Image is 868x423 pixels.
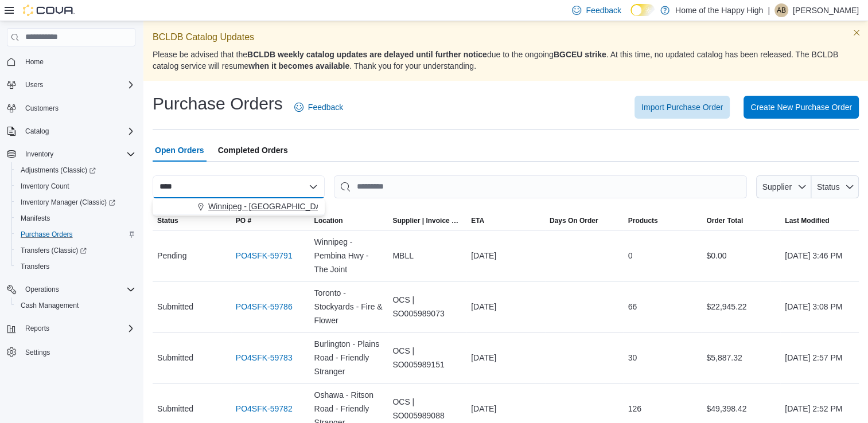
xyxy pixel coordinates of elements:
p: [PERSON_NAME] [793,3,859,17]
span: Import Purchase Order [641,101,723,113]
div: Choose from the following options [153,198,325,215]
div: [DATE] [466,295,545,318]
div: OCS | SO005989151 [388,339,466,376]
span: Transfers (Classic) [21,246,87,255]
span: Purchase Orders [16,228,135,241]
button: Users [21,78,48,92]
strong: when it becomes available [248,61,349,70]
span: Manifests [21,214,50,223]
div: $0.00 [702,244,780,267]
button: Catalog [21,124,53,138]
a: Settings [21,346,55,359]
span: Operations [25,285,59,294]
span: Customers [21,101,135,115]
button: Days On Order [545,211,624,230]
div: [DATE] [466,397,545,420]
strong: BCLDB weekly catalog updates are delayed until further notice [247,50,487,59]
a: Inventory Count [16,179,74,193]
div: $22,945.22 [702,295,780,318]
h1: Purchase Orders [153,92,283,115]
button: Status [153,211,231,230]
div: [DATE] [466,346,545,369]
span: Feedback [586,5,621,16]
span: Inventory [21,147,135,161]
span: Home [25,57,44,66]
input: This is a search bar. After typing your query, hit enter to filter the results lower in the page. [334,175,747,198]
a: Purchase Orders [16,228,77,241]
button: Operations [21,283,64,296]
button: Inventory Count [11,178,140,194]
span: Supplier [762,182,792,191]
span: ETA [471,216,484,225]
span: Inventory Manager (Classic) [16,195,135,209]
span: Inventory [25,150,53,159]
div: [DATE] 3:08 PM [780,295,859,318]
div: OCS | SO005989073 [388,288,466,325]
button: Inventory [2,146,140,162]
button: Supplier [756,175,811,198]
button: Home [2,53,140,70]
button: Order Total [702,211,780,230]
p: BCLDB Catalog Updates [153,30,859,44]
span: Completed Orders [218,139,288,162]
span: Cash Management [21,301,79,310]
span: 30 [628,351,637,365]
img: Cova [23,5,75,16]
button: PO # [231,211,310,230]
div: [DATE] [466,244,545,267]
span: Inventory Count [21,182,69,191]
div: Ashely Broadbent [774,3,788,17]
span: Operations [21,283,135,296]
a: PO4SFK-59783 [236,351,293,365]
a: Home [21,55,48,69]
span: Submitted [157,402,193,416]
p: | [768,3,770,17]
a: Inventory Manager (Classic) [16,195,120,209]
button: Settings [2,343,140,360]
button: Manifests [11,210,140,226]
span: Reports [21,322,135,335]
span: Pending [157,249,186,263]
span: Products [628,216,658,225]
span: Feedback [308,101,343,113]
span: Catalog [21,124,135,138]
a: PO4SFK-59786 [236,300,293,314]
a: Cash Management [16,299,83,312]
span: Users [25,80,43,89]
button: Reports [21,322,54,335]
span: Open Orders [155,139,204,162]
button: Winnipeg - [GEOGRAPHIC_DATA] - The Joint [153,198,325,215]
span: Adjustments (Classic) [16,163,135,177]
a: Customers [21,101,63,115]
button: Purchase Orders [11,226,140,242]
span: Create New Purchase Order [750,101,852,113]
a: Inventory Manager (Classic) [11,194,140,210]
button: Catalog [2,123,140,139]
span: Transfers [21,262,49,271]
span: Settings [21,344,135,359]
a: Adjustments (Classic) [16,163,100,177]
button: ETA [466,211,545,230]
span: Customers [25,104,59,113]
span: PO # [236,216,251,225]
span: Toronto - Stockyards - Fire & Flower [314,286,384,327]
input: Dark Mode [630,4,655,16]
button: Products [624,211,702,230]
button: Create New Purchase Order [744,96,859,119]
button: Import Purchase Order [635,96,730,119]
a: PO4SFK-59791 [236,249,293,263]
button: Close list of options [309,182,318,191]
p: Please be advised that the due to the ongoing . At this time, no updated catalog has been release... [153,49,859,72]
span: Status [157,216,178,225]
div: [DATE] 2:57 PM [780,346,859,369]
button: Last Modified [780,211,859,230]
span: 66 [628,300,637,314]
span: 0 [628,249,633,263]
button: Supplier | Invoice Number [388,211,466,230]
a: Adjustments (Classic) [11,162,140,178]
button: Operations [2,281,140,297]
span: Order Total [706,216,743,225]
span: Submitted [157,351,193,365]
div: [DATE] 3:46 PM [780,244,859,267]
span: Inventory Count [16,179,135,193]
